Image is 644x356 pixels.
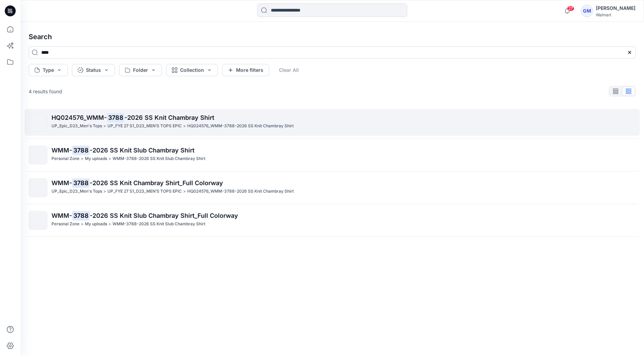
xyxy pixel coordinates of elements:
p: WMM-3788-2026 SS Knit Slub Chambray Shirt [113,221,205,228]
p: Personal Zone [52,221,79,228]
p: > [183,188,186,195]
p: > [183,123,186,130]
a: WMM-3788-2026 SS Knit Chambray Shirt_Full ColorwayUP_Epic_D23_Men's Tops>UP_FYE 27 S1_D23_MEN’S T... [25,174,640,201]
span: 27 [567,6,574,11]
p: 4 results found [29,88,62,95]
p: > [108,155,111,162]
p: UP_FYE 27 S1_D23_MEN’S TOPS EPIC [107,188,182,195]
div: GM [581,5,593,17]
p: UP_FYE 27 S1_D23_MEN’S TOPS EPIC [107,123,182,130]
button: Folder [119,64,162,76]
a: WMM-3788-2026 SS Knit Slub Chambray Shirt_Full ColorwayPersonal Zone>My uploads>WMM-3788-2026 SS ... [25,207,640,234]
a: HQ024576_WMM-3788-2026 SS Knit Chambray ShirtUP_Epic_D23_Men's Tops>UP_FYE 27 S1_D23_MEN’S TOPS E... [25,109,640,136]
p: > [108,221,111,228]
p: UP_Epic_D23_Men's Tops [52,188,102,195]
span: HQ024576_WMM- [52,114,107,121]
a: WMM-3788-2026 SS Knit Slub Chambray ShirtPersonal Zone>My uploads>WMM-3788-2026 SS Knit Slub Cham... [25,142,640,168]
p: > [103,188,106,195]
p: WMM-3788-2026 SS Knit Slub Chambray Shirt [113,155,205,162]
button: Status [72,64,115,76]
div: [PERSON_NAME] [596,4,635,12]
button: Type [29,64,68,76]
mark: 3788 [72,211,90,220]
span: WMM- [52,212,72,219]
p: My uploads [85,155,107,162]
span: -2026 SS Knit Chambray Shirt_Full Colorway [90,179,223,187]
button: More filters [222,64,269,76]
p: > [103,123,106,130]
mark: 3788 [107,113,125,122]
p: Personal Zone [52,155,79,162]
mark: 3788 [72,145,90,155]
mark: 3788 [72,178,90,188]
p: UP_Epic_D23_Men's Tops [52,123,102,130]
div: Walmart [596,12,635,17]
p: My uploads [85,221,107,228]
button: Collection [166,64,218,76]
p: HQ024576_WMM-3788-2026 SS Knit Chambray Shirt [187,188,294,195]
p: > [81,155,84,162]
p: HQ024576_WMM-3788-2026 SS Knit Chambray Shirt [187,123,294,130]
span: -2026 SS Knit Slub Chambray Shirt [90,147,194,154]
span: WMM- [52,147,72,154]
span: WMM- [52,179,72,187]
p: > [81,221,84,228]
span: -2026 SS Knit Chambray Shirt [125,114,214,121]
h4: Search [23,27,641,46]
span: -2026 SS Knit Slub Chambray Shirt_Full Colorway [90,212,238,219]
